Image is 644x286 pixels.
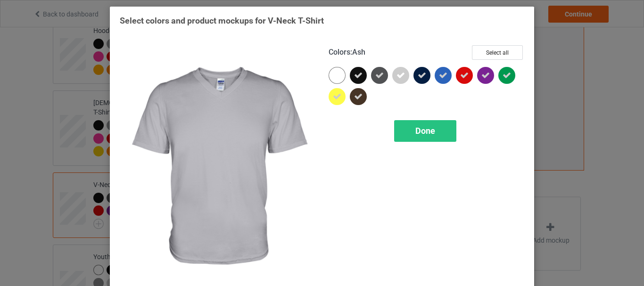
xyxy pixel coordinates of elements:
[415,126,435,136] span: Done
[120,16,324,25] span: Select colors and product mockups for V-Neck T-Shirt
[352,48,365,57] span: Ash
[329,48,365,57] h4: :
[472,45,523,60] button: Select all
[329,48,350,57] span: Colors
